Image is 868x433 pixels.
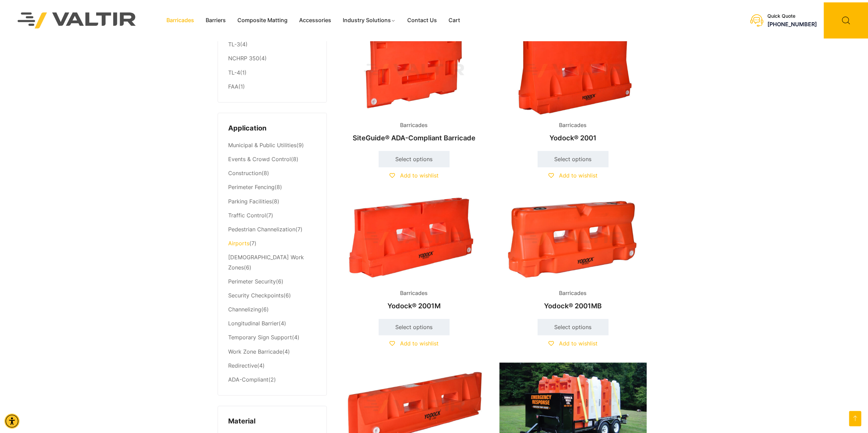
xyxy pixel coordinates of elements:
[228,181,316,195] li: (8)
[379,319,450,335] a: Select options for “Yodock® 2001M”
[228,139,316,153] li: (9)
[443,15,466,26] a: Cart
[228,226,295,233] a: Pedestrian Channelization
[228,80,316,92] li: (1)
[228,69,240,76] a: TL-4
[228,236,316,250] li: (7)
[379,151,450,167] a: Select options for “SiteGuide® ADA-Compliant Barricade”
[767,20,817,27] a: call (888) 496-3625
[340,130,488,145] h2: SiteGuide® ADA-Compliant Barricade
[228,142,296,149] a: Municipal & Public Utilities
[499,195,647,283] img: An orange traffic barrier with a smooth surface and cut-out sections for visibility. It features ...
[228,348,282,355] a: Work Zone Barricade
[228,240,249,247] a: Airports
[228,250,316,275] li: (6)
[559,172,598,179] span: Add to wishlist
[228,41,240,48] a: TL-3
[228,153,316,167] li: (8)
[340,298,488,313] h2: Yodock® 2001M
[228,184,275,190] a: Perimeter Fencing
[228,303,316,317] li: (6)
[228,222,316,236] li: (7)
[401,15,443,26] a: Contact Us
[228,334,292,341] a: Temporary Sign Support
[499,298,647,313] h2: Yodock® 2001MB
[228,170,262,176] a: Construction
[228,320,279,327] a: Longitudinal Barrier
[228,55,259,62] a: NCHRP 350
[554,120,592,130] span: Barricades
[499,195,647,313] a: BarricadesYodock® 2001MB
[228,292,283,299] a: Security Checkpoints
[228,195,316,208] li: (8)
[340,27,488,115] img: Barricades
[228,83,238,90] a: FAA
[161,15,200,26] a: Barricades
[340,27,488,145] a: BarricadesSiteGuide® ADA-Compliant Barricade
[228,167,316,181] li: (8)
[228,345,316,359] li: (4)
[228,275,316,289] li: (6)
[554,288,592,298] span: Barricades
[499,27,647,145] a: BarricadesYodock® 2001
[228,373,316,385] li: (2)
[337,15,401,26] a: Industry Solutions
[228,278,276,285] a: Perimeter Security
[340,195,488,313] a: BarricadesYodock® 2001M
[4,414,19,429] div: Accessibility Menu
[389,340,439,347] a: Add to wishlist
[228,38,316,52] li: (4)
[228,362,257,369] a: Redirective
[228,123,316,134] h4: Application
[228,66,316,80] li: (1)
[228,331,316,345] li: (4)
[228,208,316,222] li: (7)
[767,13,817,19] div: Quick Quote
[499,27,647,115] img: Barricades
[538,319,608,335] a: Select options for “Yodock® 2001MB”
[389,172,439,179] a: Add to wishlist
[400,340,439,347] span: Add to wishlist
[228,289,316,303] li: (6)
[548,172,598,179] a: Add to wishlist
[228,359,316,373] li: (4)
[538,151,608,167] a: Select options for “Yodock® 2001”
[228,198,272,205] a: Parking Facilities
[499,130,647,145] h2: Yodock® 2001
[228,376,268,383] a: ADA-Compliant
[340,195,488,283] img: Barricades
[228,212,266,219] a: Traffic Control
[228,416,316,427] h4: Material
[395,288,433,298] span: Barricades
[400,172,439,179] span: Add to wishlist
[228,52,316,66] li: (4)
[232,15,293,26] a: Composite Matting
[548,340,598,347] a: Add to wishlist
[200,15,232,26] a: Barriers
[228,306,261,313] a: Channelizing
[228,317,316,331] li: (4)
[395,120,433,130] span: Barricades
[559,340,598,347] span: Add to wishlist
[228,156,291,163] a: Events & Crowd Control
[228,254,304,271] a: [DEMOGRAPHIC_DATA] Work Zones
[293,15,337,26] a: Accessories
[849,411,861,426] a: Open this option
